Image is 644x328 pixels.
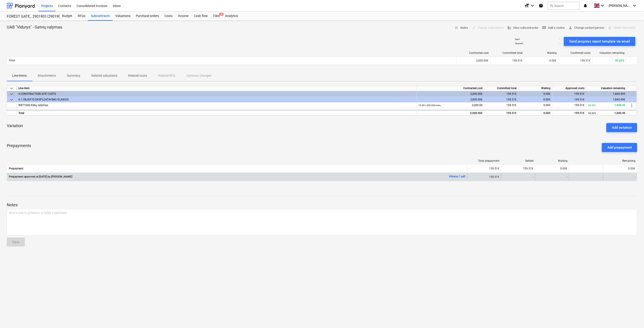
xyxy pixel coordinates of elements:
[175,12,191,21] a: Income
[568,26,572,30] span: person
[456,57,490,64] div: 2,000.00€
[615,59,624,62] span: 92.02%
[467,165,501,172] div: 159.51€
[59,12,75,21] div: Budget
[12,73,27,78] p: Line-items
[211,12,222,21] a: Files3
[75,12,88,21] div: RFQs
[588,110,625,116] div: 1,840.49
[602,143,637,152] button: Add prepayment
[550,4,553,7] span: search
[515,38,520,41] p: Sent :
[501,173,535,181] div: -
[91,73,117,78] p: Related valuations
[211,12,222,21] div: Files
[548,2,579,10] button: Search
[588,102,625,108] div: 1,840.49
[7,24,63,30] p: UAB "Vidurys" - Gatvių valymas.
[88,12,113,21] a: Subcontracts
[507,25,538,31] span: View subcontractor
[560,51,591,55] div: Confirmed costs
[535,165,569,172] div: 0.00€
[609,4,631,7] span: [PERSON_NAME]
[191,12,211,21] a: Cash flow
[9,86,14,91] span: keyboard_arrow_down
[469,159,500,162] div: Total prepayment
[454,25,468,31] span: Notes
[519,97,553,102] div: 0.00€
[607,145,632,150] div: Add prepayment
[594,51,625,55] div: Valuation remaining
[9,175,72,179] p: Prepayment approved at [DATE] by [PERSON_NAME]
[568,25,604,31] span: Change contact person
[553,97,586,102] div: 159.51€
[9,97,14,102] span: keyboard_arrow_down
[586,86,627,91] div: Valuation remaining
[530,3,535,8] i: keyboard_arrow_down
[7,14,54,19] div: FOREST GATE_ 2901901/2901902/2901903
[9,167,465,170] span: Prepayment
[219,13,224,16] span: 3
[537,159,567,162] div: Waiting
[512,59,522,62] span: 159.51€
[9,59,15,62] p: Total
[458,51,489,55] div: Contracted cost
[417,86,485,91] div: Contracted cost
[18,91,415,97] div: 4 CONSTRUCTION SITE COSTS
[605,159,635,162] div: Remaining
[524,3,530,8] i: format_size
[629,103,634,108] span: more_vert
[17,110,417,116] div: Total
[564,37,635,46] button: Send progress report template via email
[485,110,519,116] div: 159.51€
[7,123,23,128] p: Variation
[453,24,470,31] button: Notes
[519,91,553,97] div: 0.00€
[588,112,596,114] small: 92.02%
[113,12,133,21] a: Valuations
[7,202,637,208] p: Notes
[507,26,511,30] span: business
[569,38,630,44] div: Send progress report template via email
[586,97,627,102] div: 1,840.49€
[560,42,560,45] p: -
[583,3,588,8] i: notifications
[632,3,637,8] i: keyboard_arrow_down
[449,175,465,178] a: Vidurys 1.pdf
[222,12,241,21] a: Analytics
[560,38,560,41] p: -
[485,97,519,102] div: 159.51€
[543,104,550,107] span: 0.00€
[586,91,627,97] div: 1,840.49€
[540,24,567,31] button: Add a review
[133,12,162,21] a: Purchase orders
[501,165,535,172] div: 159.51€
[18,97,415,102] div: 4.1 OBJEKTO EKSPLOATAVIMO IŠLAIDOS
[67,73,80,78] p: Summary
[417,110,485,116] div: 2,000.00€
[612,125,632,131] div: Add variation
[519,86,553,91] div: Waiting
[7,143,31,152] p: Prepayments
[600,3,605,8] i: keyboard_arrow_down
[505,24,540,31] button: View subcontractor
[485,86,519,91] div: Committed total
[553,86,586,91] div: Approved costs
[535,173,569,181] div: -
[17,86,417,91] div: Line-item
[417,91,485,97] div: 2,000.00€
[417,97,485,102] div: 2,000.00€
[588,104,596,107] small: 92.02%
[621,306,644,328] iframe: Chat Widget
[526,51,557,55] div: Waiting
[454,26,459,30] span: notes
[18,102,415,108] div: W871000 Kelių valymas
[542,25,565,31] span: Add a review
[542,26,546,30] span: rate_review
